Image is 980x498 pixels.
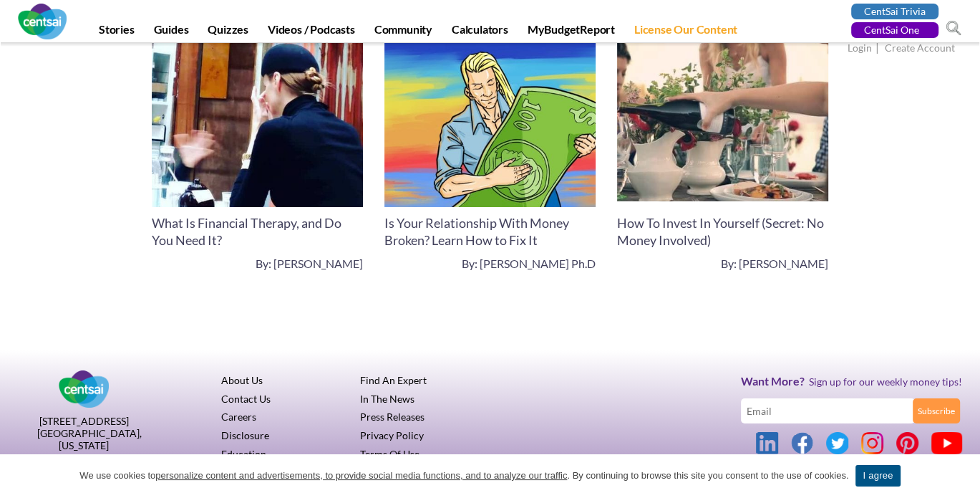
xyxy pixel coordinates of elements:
[37,415,130,464] p: [STREET_ADDRESS] [GEOGRAPHIC_DATA], [US_STATE] 11215
[221,374,263,386] a: About Us
[221,448,266,460] a: Education
[152,37,363,207] img: What Is Financial Therapy, and Do You Need It?
[741,375,962,388] h3: Sign up for our weekly money tips!
[931,432,962,454] a: Youtube
[221,411,256,423] a: Careers
[360,411,424,423] a: Press Releases
[366,22,441,42] a: Community
[152,115,363,127] a: What Is Financial Therapy, and Do You Need It?
[360,393,414,405] a: In The News
[617,112,828,124] a: How To Invest In Yourself (Secret: No Money Involved)
[913,398,960,423] input: Subscribe
[626,22,746,42] a: License Our Content
[721,256,828,272] a: By: [PERSON_NAME]
[79,469,848,483] span: We use cookies to . By continuing to browse this site you consent to the use of cookies.
[851,4,938,19] a: CentSai Trivia
[384,215,569,248] a: Is Your Relationship With Money Broken? Learn How to Fix It
[462,256,596,272] a: By: [PERSON_NAME] Ph.D
[360,429,424,441] a: Privacy Policy
[885,42,955,57] a: Create Account
[848,42,872,57] a: Login
[791,432,813,454] a: Facebook
[145,22,198,42] a: Guides
[256,256,363,272] a: By: [PERSON_NAME]
[617,215,824,248] a: How To Invest In Yourself (Secret: No Money Involved)
[955,469,969,483] a: I agree
[741,374,809,388] span: Want More?
[59,370,109,408] img: Centsai
[18,4,67,39] img: CentSai
[519,22,624,42] a: MyBudgetReport
[155,470,567,481] u: personalize content and advertisements, to provide social media functions, and to analyze our tra...
[199,22,257,42] a: Quizzes
[741,398,915,423] input: Email
[360,374,427,386] a: Find An Expert
[221,393,271,405] a: Contact Us
[896,432,918,454] a: Pinterest
[617,37,828,201] img: How To Invest In Yourself (Secret: No Money Involved)
[360,448,419,460] a: Terms Of Use
[259,22,364,42] a: Videos / Podcasts
[443,22,517,42] a: Calculators
[384,115,596,127] a: Is Your Relationship With Money Broken? Learn How to Fix It
[152,215,341,248] a: What Is Financial Therapy, and Do You Need It?
[90,22,143,42] a: Stories
[874,40,883,57] span: |
[851,22,938,38] a: CentSai One
[861,432,883,454] a: Instagram
[855,465,900,487] a: I agree
[221,429,269,441] a: Disclosure
[756,432,778,454] a: Linked In
[384,37,596,207] img: Is Your Relationship With Money Broken? Learn How to Fix It
[826,432,848,454] a: Twitter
